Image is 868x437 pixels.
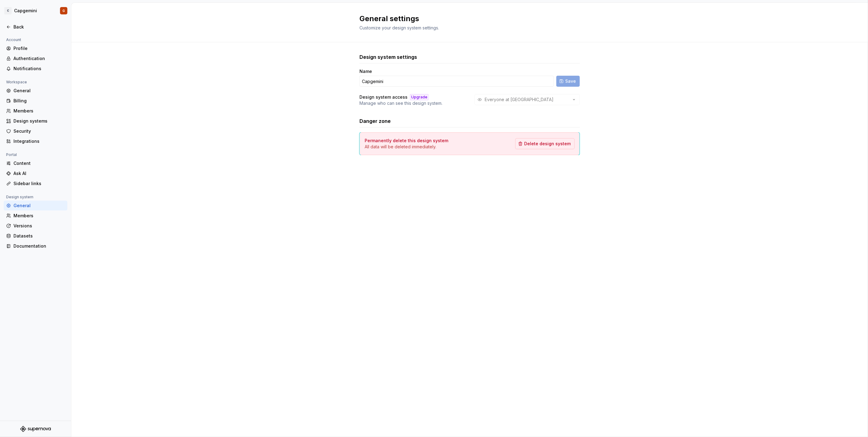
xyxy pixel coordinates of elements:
a: Back [4,22,67,32]
div: Portal [4,151,19,158]
div: Capgemini [14,8,37,14]
div: Upgrade [410,94,429,100]
a: Members [4,106,67,116]
h3: Danger zone [359,117,391,125]
button: CCapgeminiG [1,4,70,17]
div: Content [13,160,65,166]
h4: Permanently delete this design system [365,138,448,144]
div: Security [13,128,65,134]
label: Name [359,68,372,74]
a: Sidebar links [4,179,67,188]
div: Design systems [13,118,65,124]
div: Documentation [13,243,65,249]
a: Security [4,126,67,136]
div: Members [13,213,65,219]
div: G [62,8,65,13]
span: Customize your design system settings. [359,25,439,30]
div: Members [13,108,65,114]
a: Profile [4,44,67,53]
a: General [4,86,67,96]
h3: Design system settings [359,53,417,61]
div: Sidebar links [13,180,65,187]
div: Versions [13,223,65,229]
div: Authentication [13,55,65,62]
div: Design system [4,193,36,201]
div: General [13,203,65,209]
div: Profile [13,45,65,51]
p: Manage who can see this design system. [359,100,442,106]
div: C [4,7,12,14]
a: Design systems [4,116,67,126]
a: General [4,201,67,211]
div: Datasets [13,233,65,239]
div: General [13,88,65,94]
div: Integrations [13,138,65,144]
h2: General settings [359,14,573,24]
svg: Supernova Logo [20,426,51,432]
a: Integrations [4,136,67,146]
button: Delete design system [515,138,575,149]
div: Notifications [13,66,65,72]
span: Delete design system [524,141,571,147]
div: Account [4,36,24,44]
a: Authentication [4,54,67,63]
div: Workspace [4,78,29,86]
p: All data will be deleted immediately. [365,144,448,150]
div: Back [13,24,65,30]
a: Notifications [4,64,67,74]
a: Members [4,211,67,221]
div: Ask AI [13,170,65,177]
a: Content [4,158,67,168]
a: Ask AI [4,169,67,178]
a: Datasets [4,231,67,241]
a: Billing [4,96,67,106]
h4: Design system access [359,94,408,100]
div: Billing [13,98,65,104]
a: Versions [4,221,67,231]
a: Documentation [4,241,67,251]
